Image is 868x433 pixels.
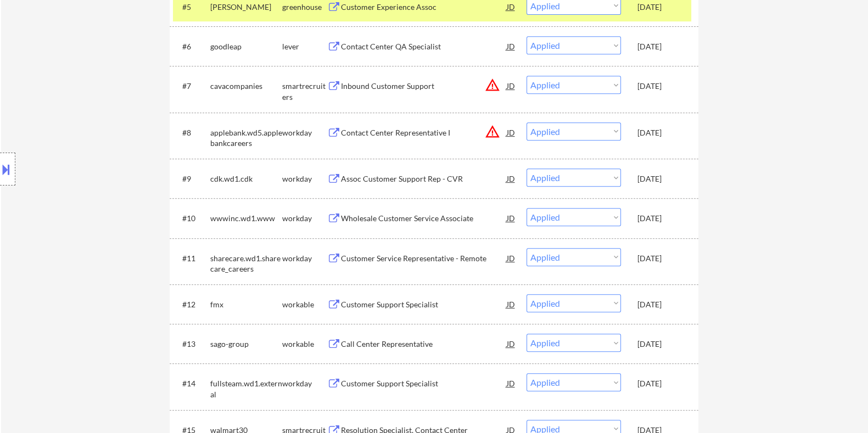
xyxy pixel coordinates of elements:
[182,378,201,389] div: #14
[282,339,327,350] div: workable
[340,378,506,389] div: Customer Support Specialist
[282,127,327,138] div: workday
[210,299,282,310] div: fmx
[484,124,500,139] button: warning_amber
[282,299,327,310] div: workable
[182,2,201,13] div: #5
[210,41,282,52] div: goodleap
[282,378,327,389] div: workday
[637,253,685,264] div: [DATE]
[210,173,282,184] div: cdk.wd1.cdk
[340,253,506,264] div: Customer Service Representative - Remote
[637,173,685,184] div: [DATE]
[210,253,282,274] div: sharecare.wd1.sharecare_careers
[637,213,685,224] div: [DATE]
[182,41,201,52] div: #6
[505,294,516,314] div: JD
[282,81,327,102] div: smartrecruiters
[282,253,327,264] div: workday
[340,2,506,13] div: Customer Experience Assoc
[637,2,685,13] div: [DATE]
[505,208,516,228] div: JD
[210,81,282,92] div: cavacompanies
[505,373,516,393] div: JD
[637,378,685,389] div: [DATE]
[340,213,506,224] div: Wholesale Customer Service Associate
[282,2,327,13] div: greenhouse
[340,299,506,310] div: Customer Support Specialist
[505,168,516,188] div: JD
[210,378,282,400] div: fullsteam.wd1.external
[637,41,685,52] div: [DATE]
[340,81,506,92] div: Inbound Customer Support
[340,127,506,138] div: Contact Center Representative I
[282,173,327,184] div: workday
[182,299,201,310] div: #12
[340,173,506,184] div: Assoc Customer Support Rep - CVR
[210,339,282,350] div: sago-group
[282,213,327,224] div: workday
[210,2,282,13] div: [PERSON_NAME]
[505,76,516,95] div: JD
[340,41,506,52] div: Contact Center QA Specialist
[282,41,327,52] div: lever
[637,339,685,350] div: [DATE]
[505,122,516,142] div: JD
[340,339,506,350] div: Call Center Representative
[505,334,516,353] div: JD
[484,77,500,93] button: warning_amber
[210,127,282,149] div: applebank.wd5.applebankcareers
[637,299,685,310] div: [DATE]
[505,248,516,268] div: JD
[182,339,201,350] div: #13
[637,81,685,92] div: [DATE]
[637,127,685,138] div: [DATE]
[505,36,516,56] div: JD
[210,213,282,224] div: wwwinc.wd1.www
